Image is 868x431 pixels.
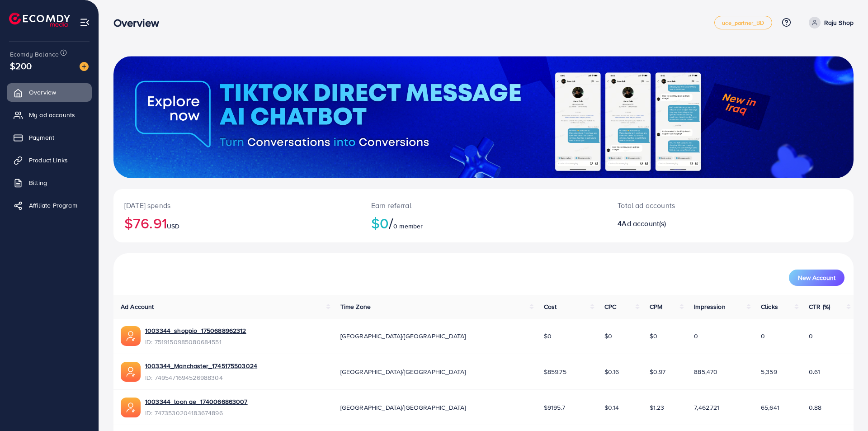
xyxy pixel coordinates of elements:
[29,133,54,142] span: Payment
[145,361,257,370] a: 1003344_Manchaster_1745175503024
[29,156,68,165] span: Product Links
[113,16,166,29] h3: Overview
[798,275,835,281] span: New Account
[7,174,92,192] a: Billing
[121,326,141,346] img: ic-ads-acc.e4c84228.svg
[10,59,32,72] span: $200
[145,397,248,406] a: 1003344_loon ae_1740066863007
[604,302,616,311] span: CPC
[124,214,349,232] h2: $76.91
[7,196,92,214] a: Affiliate Program
[604,332,612,341] span: $0
[7,83,92,101] a: Overview
[809,403,822,412] span: 0.88
[29,201,77,210] span: Affiliate Program
[761,403,779,412] span: 65,641
[145,373,257,382] span: ID: 7495471694526988304
[714,16,772,29] a: uce_partner_BD
[824,17,854,28] p: Raju Shop
[650,302,662,311] span: CPM
[761,302,778,311] span: Clicks
[80,62,89,71] img: image
[789,270,844,286] button: New Account
[761,332,765,341] span: 0
[694,332,698,341] span: 0
[544,302,557,311] span: Cost
[145,337,246,346] span: ID: 7519150985080684551
[371,214,596,232] h2: $0
[340,302,371,311] span: Time Zone
[809,302,830,311] span: CTR (%)
[618,219,781,228] h2: 4
[124,200,349,211] p: [DATE] spends
[393,222,423,231] span: 0 member
[389,213,393,233] span: /
[167,222,179,231] span: USD
[618,200,781,211] p: Total ad accounts
[371,200,596,211] p: Earn referral
[121,398,141,417] img: ic-ads-acc.e4c84228.svg
[29,88,56,97] span: Overview
[694,403,719,412] span: 7,462,721
[121,362,141,382] img: ic-ads-acc.e4c84228.svg
[809,332,813,341] span: 0
[544,332,552,341] span: $0
[10,50,59,59] span: Ecomdy Balance
[604,403,619,412] span: $0.14
[650,332,657,341] span: $0
[340,403,466,412] span: [GEOGRAPHIC_DATA]/[GEOGRAPHIC_DATA]
[805,17,854,28] a: Raju Shop
[9,13,70,27] img: logo
[29,110,75,119] span: My ad accounts
[650,403,665,412] span: $1.23
[694,302,726,311] span: Impression
[622,218,666,228] span: Ad account(s)
[544,403,565,412] span: $9195.7
[145,408,248,417] span: ID: 7473530204183674896
[604,367,619,376] span: $0.16
[544,367,566,376] span: $859.75
[7,151,92,169] a: Product Links
[7,106,92,124] a: My ad accounts
[809,367,821,376] span: 0.61
[340,367,466,376] span: [GEOGRAPHIC_DATA]/[GEOGRAPHIC_DATA]
[145,326,246,335] a: 1003344_shoppio_1750688962312
[121,302,154,311] span: Ad Account
[761,367,777,376] span: 5,359
[694,367,717,376] span: 885,470
[29,178,47,187] span: Billing
[340,332,466,341] span: [GEOGRAPHIC_DATA]/[GEOGRAPHIC_DATA]
[650,367,666,376] span: $0.97
[722,20,764,26] span: uce_partner_BD
[80,17,90,28] img: menu
[7,128,92,147] a: Payment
